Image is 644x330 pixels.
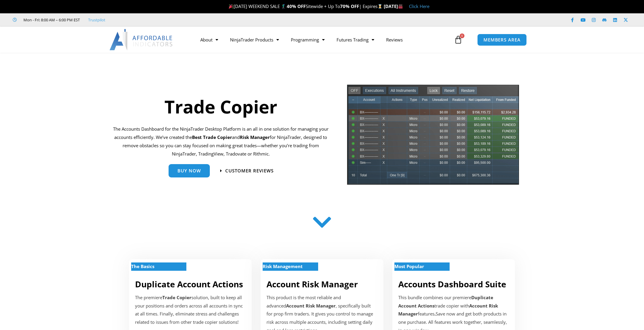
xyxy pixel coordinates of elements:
[460,33,464,38] span: 0
[398,4,403,9] img: 🏭
[384,3,403,9] strong: [DATE]
[22,16,80,23] span: Mon - Fri: 8:00 AM – 6:00 PM EST
[394,263,424,269] strong: Most Popular
[263,263,303,269] strong: Risk Management
[113,94,329,119] h1: Trade Copier
[194,33,224,47] a: About
[286,303,336,309] strong: Account Risk Manager
[224,33,285,47] a: NinjaTrader Products
[346,84,520,190] img: tradecopier | Affordable Indicators – NinjaTrader
[380,33,409,47] a: Reviews
[225,169,274,173] span: Customer Reviews
[398,303,498,317] b: Account Risk Manager
[378,4,382,9] img: ⌛
[88,16,105,23] a: Trustpilot
[227,3,384,9] span: [DATE] WEEKEND SALE 🏌️‍♂️ Sitewide + Up To | Expires
[192,134,232,140] b: Best Trade Copier
[240,134,270,140] strong: Risk Manager
[340,3,359,9] strong: 70% OFF
[220,169,274,173] a: Customer Reviews
[434,311,436,317] b: .
[267,278,358,290] a: Account Risk Manager
[229,4,233,9] img: 🎉
[177,169,201,173] span: Buy Now
[169,164,210,177] a: Buy Now
[131,263,154,269] strong: The Basics
[331,33,380,47] a: Futures Trading
[398,278,506,290] a: Accounts Dashboard Suite
[194,33,453,47] nav: Menu
[135,294,246,326] p: The premiere solution, built to keep all your positions and orders across all accounts in sync at...
[135,278,243,290] a: Duplicate Account Actions
[398,294,493,309] b: Duplicate Account Actions
[110,29,173,50] img: LogoAI | Affordable Indicators – NinjaTrader
[409,3,429,9] a: Click Here
[113,125,329,158] p: The Accounts Dashboard for the NinjaTrader Desktop Platform is an all in one solution for managin...
[287,3,306,9] strong: 40% OFF
[445,31,471,48] a: 0
[483,38,521,42] span: MEMBERS AREA
[477,34,527,46] a: MEMBERS AREA
[162,294,191,300] strong: Trade Copier
[285,33,331,47] a: Programming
